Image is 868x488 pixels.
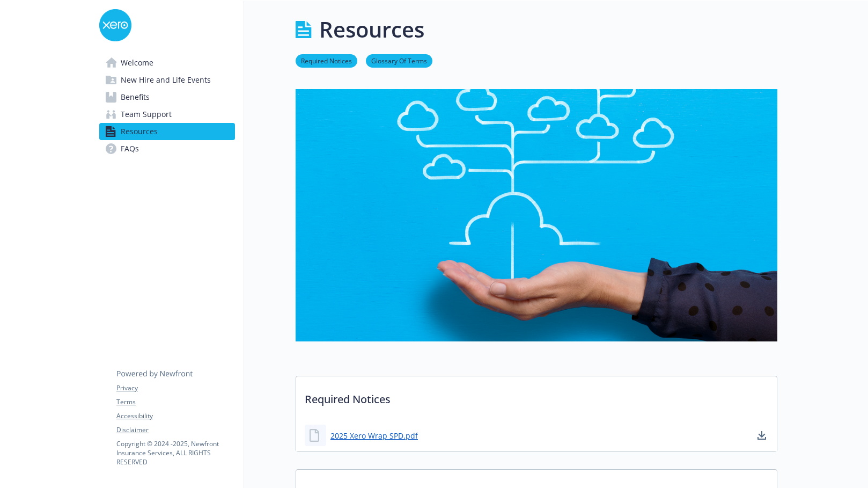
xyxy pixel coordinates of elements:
span: Benefits [121,89,150,106]
a: FAQs [99,140,235,157]
a: Accessibility [116,411,234,421]
span: FAQs [121,140,139,157]
a: Required Notices [296,55,357,65]
a: download document [755,429,768,442]
a: 2025 Xero Wrap SPD.pdf [330,430,418,441]
a: Privacy [116,383,234,393]
p: Copyright © 2024 - 2025 , Newfront Insurance Services, ALL RIGHTS RESERVED [116,439,234,467]
a: New Hire and Life Events [99,71,235,89]
p: Required Notices [296,376,777,416]
a: Resources [99,123,235,140]
a: Benefits [99,89,235,106]
a: Welcome [99,54,235,71]
a: Team Support [99,106,235,123]
img: resources page banner [296,89,777,341]
a: Glossary Of Terms [366,55,432,65]
a: Disclaimer [116,425,234,435]
span: New Hire and Life Events [121,71,211,89]
span: Resources [121,123,158,140]
a: Terms [116,397,234,407]
span: Welcome [121,54,153,71]
h1: Resources [319,13,424,46]
span: Team Support [121,106,172,123]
